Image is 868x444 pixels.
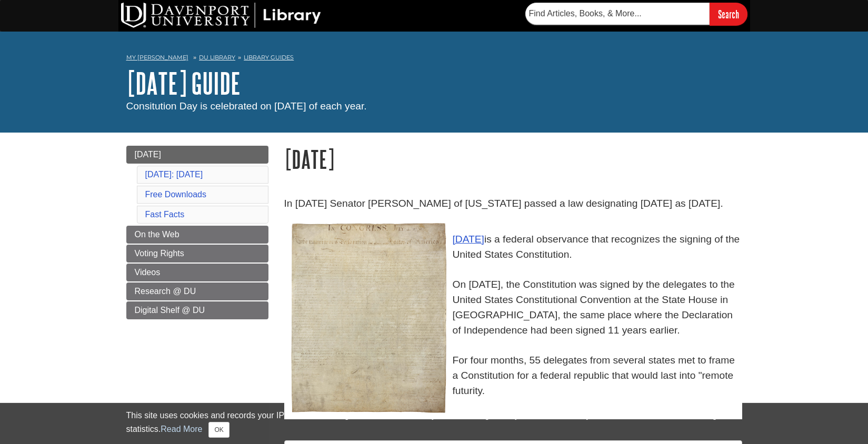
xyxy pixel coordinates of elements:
a: Voting Rights [126,245,268,263]
span: [DATE] [135,150,161,159]
a: DU Library [199,54,235,61]
div: Guide Page Menu [126,146,268,319]
span: Digital Shelf @ DU [135,306,205,315]
a: Read More [161,425,202,433]
input: Search [710,3,747,25]
a: Videos [126,264,268,281]
a: [DATE] [126,146,268,164]
a: On the Web [126,226,268,244]
span: Consitution Day is celebrated on [DATE] of each year. [126,100,367,112]
button: Close [208,422,229,438]
img: DU Library [121,3,321,28]
h1: [DATE] [284,146,742,173]
a: My [PERSON_NAME] [126,53,188,62]
form: Searches DU Library's articles, books, and more [525,3,747,25]
a: Free Downloads [145,190,207,199]
a: [DATE]: [DATE] [145,170,203,179]
p: is a federal observance that recognizes the signing of the United States Constitution. On [DATE],... [284,217,742,399]
a: [DATE] [453,234,484,245]
img: U.S. Constitution [290,222,447,414]
div: This site uses cookies and records your IP address for usage statistics. Additionally, we use Goo... [126,409,742,438]
span: Research @ DU [135,287,196,296]
a: Research @ DU [126,282,268,300]
a: Fast Facts [145,210,185,219]
span: On the Web [135,230,179,239]
input: Find Articles, Books, & More... [525,3,710,25]
a: [DATE] Guide [126,67,241,99]
p: In [DATE] Senator [PERSON_NAME] of [US_STATE] passed a law designating [DATE] as [DATE]. [284,196,742,211]
nav: breadcrumb [126,51,742,67]
a: Digital Shelf @ DU [126,301,268,319]
span: Voting Rights [135,249,184,258]
a: Library Guides [244,54,294,61]
span: Videos [135,268,161,277]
